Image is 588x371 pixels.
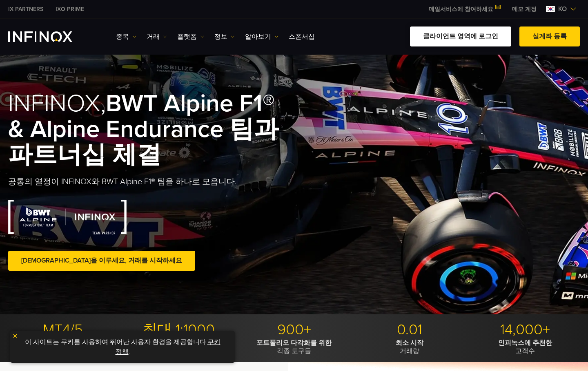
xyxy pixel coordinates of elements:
[256,339,332,347] strong: 포트폴리오 다각화를 위한
[116,32,136,42] a: 종목
[355,339,464,355] p: 거래량
[423,6,506,13] a: 메일서비스에 참여하세요
[239,339,349,355] p: 각종 도구들
[410,26,511,46] a: 클라이언트 영역에 로그인
[519,26,580,46] a: 실계좌 등록
[49,5,90,13] a: INFINOX
[355,321,464,339] p: 0.01
[214,32,235,42] a: 정보
[8,251,195,271] a: [DEMOGRAPHIC_DATA]을 이루세요, 거래를 시작하세요
[8,176,294,188] p: 공통의 열정이 INFINOX와 BWT Alpine F1® 팀을 하나로 모읍니다.
[396,339,423,347] strong: 최소 시작
[147,32,167,42] a: 거래
[8,89,278,170] strong: BWT Alpine F1® & Alpine Endurance 팀과 파트너십 체결
[555,4,570,14] span: ko
[506,5,543,13] a: INFINOX MENU
[498,339,552,347] strong: 인피녹스에 추천한
[177,32,204,42] a: 플랫폼
[8,91,294,168] h1: INFINOX,
[124,321,233,339] p: 최대 1:1000
[2,5,49,13] a: INFINOX
[470,321,580,339] p: 14,000+
[289,32,315,42] a: 스폰서십
[245,32,278,42] a: 알아보기
[8,339,118,355] p: 최신 거래 도구
[14,335,231,359] p: 이 사이트는 쿠키를 사용하여 뛰어난 사용자 환경을 제공합니다. .
[8,31,91,42] a: INFINOX Logo
[12,333,18,339] img: yellow close icon
[470,339,580,355] p: 고객수
[239,321,349,339] p: 900+
[8,321,118,339] p: MT4/5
